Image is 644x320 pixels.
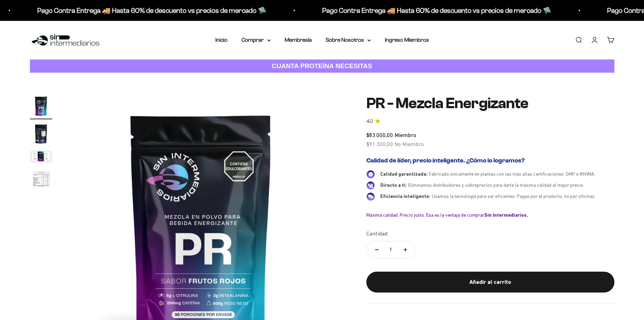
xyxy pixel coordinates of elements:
[30,59,614,73] a: CUANTA PROTEÍNA NECESITAS
[285,37,312,43] a: Membresía
[366,157,614,165] h2: Calidad de líder, precio inteligente. ¿Cómo lo logramos?
[432,193,596,199] span: Usamos la tecnología para ser eficientes. Pagas por el producto, no por oficinas.
[408,182,584,188] span: Eliminamos distribuidores y sobreprecios para darte la máxima calidad al mejor precio.
[380,278,601,287] div: Añadir al carrito
[366,118,373,125] span: 4.0
[366,118,614,125] a: 4.04.0 de 5.0 estrellas
[366,192,375,201] img: Eficiencia inteligente
[484,212,528,218] b: Sin Intermediarios.
[366,181,375,190] img: Directo a ti
[380,171,428,177] span: Calidad garantizada:
[395,241,415,258] button: Aumentar cantidad
[367,241,387,258] button: Reducir cantidad
[366,141,393,147] span: $91.300,00
[215,37,228,43] a: Inicio
[429,171,595,177] span: Fabricado únicamente en plantas con las más altas certificaciones: GMP e INVIMA.
[30,168,52,193] button: Ir al artículo 4
[366,212,614,218] div: Máxima calidad. Precio justo. Esa es la ventaja de comprar
[366,229,388,238] label: Cantidad:
[380,193,430,199] span: Eficiencia inteligente:
[366,170,375,178] img: Calidad garantizada
[366,132,393,138] span: $83.000,00
[326,35,371,45] summary: Sobre Nosotros
[30,95,52,117] img: PR - Mezcla Energizante
[385,37,429,43] a: Ingreso Miembros
[30,168,52,191] img: PR - Mezcla Energizante
[380,182,407,188] span: Directo a ti:
[37,5,267,16] p: Pago Contra Entrega 🚚 Hasta 60% de descuento vs precios de mercado 🛸
[30,123,52,145] img: PR - Mezcla Energizante
[395,141,424,147] span: No Miembro
[322,5,551,16] p: Pago Contra Entrega 🚚 Hasta 60% de descuento vs precios de mercado 🛸
[395,132,416,138] span: Miembro
[366,272,614,293] button: Añadir al carrito
[30,151,52,163] img: PR - Mezcla Energizante
[30,151,52,165] button: Ir al artículo 3
[30,95,52,119] button: Ir al artículo 1
[241,35,271,45] summary: Comprar
[30,123,52,147] button: Ir al artículo 2
[366,95,614,112] h1: PR - Mezcla Energizante
[272,62,372,70] strong: CUANTA PROTEÍNA NECESITAS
